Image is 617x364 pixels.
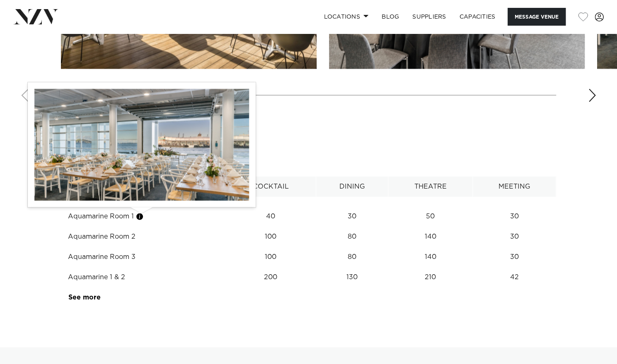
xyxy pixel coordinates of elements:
[316,267,388,287] td: 130
[61,267,225,287] td: Aquamarine 1 & 2
[388,206,472,227] td: 50
[508,8,566,26] button: Message Venue
[375,8,406,26] a: BLOG
[225,267,316,287] td: 200
[61,206,225,227] td: Aquamarine Room 1
[225,177,316,197] th: Cocktail
[472,177,556,197] th: Meeting
[316,227,388,247] td: 80
[388,227,472,247] td: 140
[316,247,388,267] td: 80
[472,227,556,247] td: 30
[225,227,316,247] td: 100
[316,177,388,197] th: Dining
[317,8,375,26] a: Locations
[61,227,225,247] td: Aquamarine Room 2
[388,177,472,197] th: Theatre
[472,247,556,267] td: 30
[225,247,316,267] td: 100
[225,206,316,227] td: 40
[13,9,58,24] img: nzv-logo.png
[453,8,502,26] a: Capacities
[472,267,556,287] td: 42
[388,247,472,267] td: 140
[34,89,249,201] img: C2LHtYpc9SeJzsYjJ7zk92QBO3zjaD1bqvmZb4Jz.jpg
[61,247,225,267] td: Aquamarine Room 3
[316,206,388,227] td: 30
[388,267,472,287] td: 210
[406,8,452,26] a: SUPPLIERS
[472,206,556,227] td: 30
